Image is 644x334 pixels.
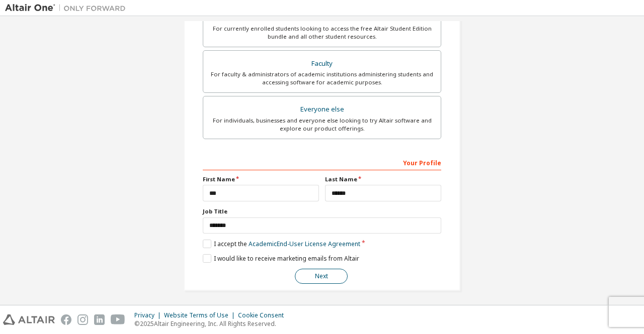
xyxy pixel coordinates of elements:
[209,25,435,41] div: For currently enrolled students looking to access the free Altair Student Edition bundle and all ...
[134,319,290,328] p: © 2025 Altair Engineering, Inc. All Rights Reserved.
[203,207,441,215] label: Job Title
[203,240,360,248] label: I accept the
[203,175,319,183] label: First Name
[77,314,88,325] img: instagram.svg
[209,70,435,86] div: For faculty & administrators of academic institutions administering students and accessing softwa...
[164,311,238,319] div: Website Terms of Use
[249,240,360,248] a: Academic End-User License Agreement
[209,102,435,117] div: Everyone else
[238,311,290,319] div: Cookie Consent
[209,117,435,133] div: For individuals, businesses and everyone else looking to try Altair software and explore our prod...
[325,175,441,183] label: Last Name
[61,314,71,325] img: facebook.svg
[3,314,55,325] img: altair_logo.svg
[134,311,164,319] div: Privacy
[203,254,359,263] label: I would like to receive marketing emails from Altair
[111,314,125,325] img: youtube.svg
[295,269,348,284] button: Next
[209,57,435,71] div: Faculty
[94,314,105,325] img: linkedin.svg
[203,154,441,170] div: Your Profile
[5,3,131,13] img: Altair One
